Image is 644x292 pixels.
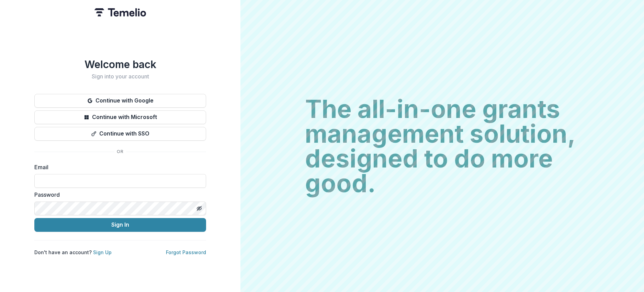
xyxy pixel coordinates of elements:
img: Temelio [94,8,146,17]
label: Password [34,191,202,199]
a: Sign Up [93,249,112,255]
label: Email [34,163,202,171]
button: Sign In [34,218,206,232]
button: Continue with Microsoft [34,110,206,124]
p: Don't have an account? [34,249,112,256]
h2: Sign into your account [34,73,206,80]
button: Continue with SSO [34,127,206,141]
h1: Welcome back [34,58,206,71]
button: Continue with Google [34,94,206,108]
a: Forgot Password [166,249,206,255]
button: Toggle password visibility [194,203,205,214]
